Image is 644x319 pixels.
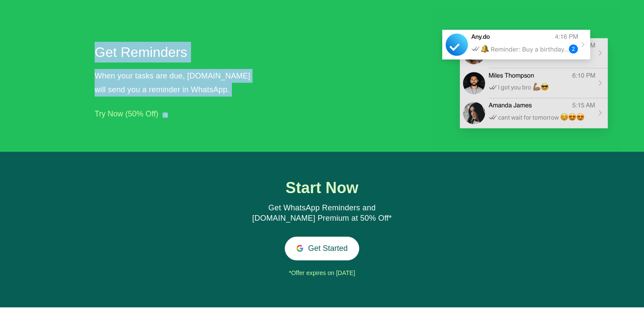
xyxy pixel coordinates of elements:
button: Try Now (50% Off) [95,109,158,119]
img: Get Reminders in WhatsApp [432,8,619,152]
h2: Get Reminders [95,42,254,63]
h1: Start Now [243,179,402,197]
button: Get Started [285,237,359,260]
div: Get WhatsApp Reminders and [DOMAIN_NAME] Premium at 50% Off* [242,203,401,224]
img: arrow [163,113,168,118]
div: *Offer expires on [DATE] [197,267,447,280]
div: When your tasks are due, [DOMAIN_NAME] will send you a reminder in WhatsApp. [95,69,258,97]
